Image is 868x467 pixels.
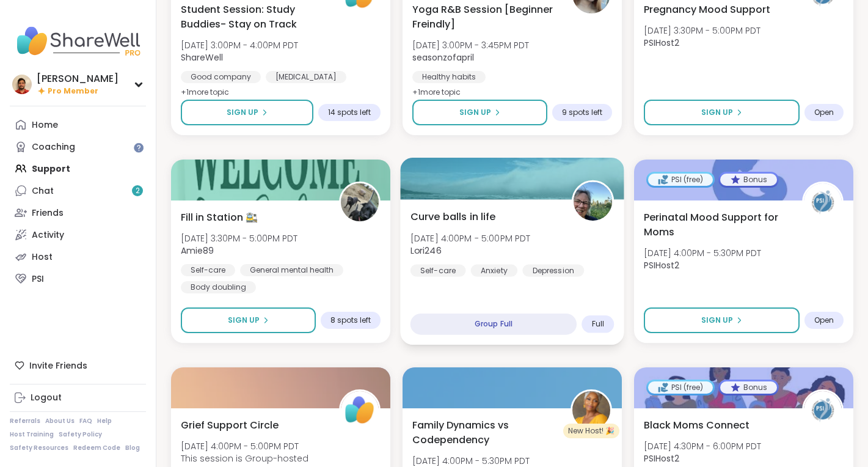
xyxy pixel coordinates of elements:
[181,281,256,293] div: Body doubling
[814,315,834,325] span: Open
[804,183,842,221] img: PSIHost2
[574,182,612,221] img: Lori246
[412,100,547,125] button: Sign Up
[341,183,379,221] img: Amie89
[644,452,679,465] b: PSIHost2
[720,174,777,186] div: Bonus
[181,100,313,125] button: Sign Up
[136,186,140,196] span: 2
[10,224,146,246] a: Activity
[181,232,297,245] span: [DATE] 3:30PM - 5:00PM PDT
[701,315,733,326] span: Sign Up
[31,392,62,404] div: Logout
[522,264,584,276] div: Depression
[181,245,214,257] b: Amie89
[644,37,679,49] b: PSIHost2
[814,108,834,117] span: Open
[572,391,610,429] img: Rebirth4Love
[10,180,146,202] a: Chat2
[240,264,343,276] div: General mental health
[330,315,371,325] span: 8 spots left
[471,264,518,276] div: Anxiety
[181,452,308,465] span: This session is Group-hosted
[412,418,557,447] span: Family Dynamics vs Codependency
[592,319,604,329] span: Full
[181,264,235,276] div: Self-care
[648,381,713,394] div: PSI (free)
[644,100,800,125] button: Sign Up
[181,418,279,433] span: Grief Support Circle
[412,2,557,32] span: Yoga R&B Session [Beginner Freindly]
[644,247,761,259] span: [DATE] 4:00PM - 5:30PM PDT
[125,444,140,452] a: Blog
[701,107,733,118] span: Sign Up
[410,209,496,224] span: Curve balls in life
[644,418,749,433] span: Black Moms Connect
[10,114,146,136] a: Home
[10,136,146,158] a: Coaching
[10,417,40,425] a: Referrals
[644,259,679,271] b: PSIHost2
[227,107,258,118] span: Sign Up
[32,119,58,131] div: Home
[181,51,223,64] b: ShareWell
[412,455,530,467] span: [DATE] 4:00PM - 5:30PM PDT
[328,108,371,117] span: 14 spots left
[644,440,761,452] span: [DATE] 4:30PM - 6:00PM PDT
[181,39,298,51] span: [DATE] 3:00PM - 4:00PM PDT
[134,143,144,153] iframe: Spotlight
[12,75,32,94] img: Billy
[648,174,713,186] div: PSI (free)
[412,71,486,83] div: Healthy habits
[181,2,326,32] span: Student Session: Study Buddies- Stay on Track
[181,307,316,333] button: Sign Up
[79,417,92,425] a: FAQ
[32,251,53,263] div: Host
[10,387,146,409] a: Logout
[410,245,442,257] b: Lori246
[37,72,119,86] div: [PERSON_NAME]
[10,444,68,452] a: Safety Resources
[59,430,102,439] a: Safety Policy
[181,71,261,83] div: Good company
[412,39,529,51] span: [DATE] 3:00PM - 3:45PM PDT
[562,108,602,117] span: 9 spots left
[412,51,474,64] b: seasonzofapril
[10,430,54,439] a: Host Training
[10,202,146,224] a: Friends
[720,381,777,394] div: Bonus
[644,210,789,240] span: Perinatal Mood Support for Moms
[73,444,120,452] a: Redeem Code
[181,440,308,452] span: [DATE] 4:00PM - 5:00PM PDT
[48,86,98,97] span: Pro Member
[45,417,75,425] a: About Us
[10,355,146,377] div: Invite Friends
[410,314,577,335] div: Group Full
[804,391,842,429] img: PSIHost2
[32,207,64,219] div: Friends
[10,20,146,62] img: ShareWell Nav Logo
[32,229,64,241] div: Activity
[410,264,466,276] div: Self-care
[10,246,146,268] a: Host
[563,424,619,438] div: New Host! 🎉
[644,2,770,17] span: Pregnancy Mood Support
[32,185,54,197] div: Chat
[32,273,44,285] div: PSI
[644,307,800,333] button: Sign Up
[228,315,260,326] span: Sign Up
[32,141,75,153] div: Coaching
[341,391,379,429] img: ShareWell
[97,417,112,425] a: Help
[644,24,760,37] span: [DATE] 3:30PM - 5:00PM PDT
[266,71,346,83] div: [MEDICAL_DATA]
[410,232,531,244] span: [DATE] 4:00PM - 5:00PM PDT
[181,210,258,225] span: Fill in Station 🚉
[459,107,491,118] span: Sign Up
[10,268,146,290] a: PSI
